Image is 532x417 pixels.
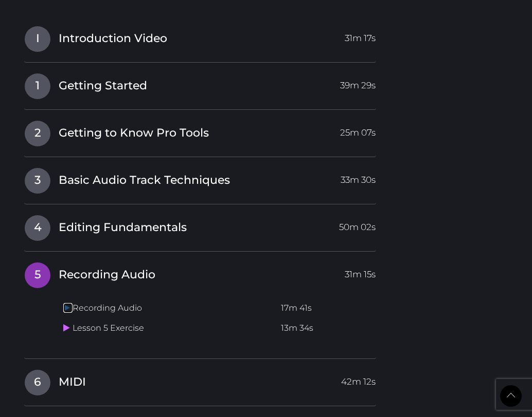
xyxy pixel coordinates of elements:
span: 25m 07s [340,121,376,139]
span: 6 [25,370,50,395]
td: 13m 34s [277,318,376,338]
td: 17m 41s [277,298,376,318]
span: Editing Fundamentals [59,220,187,236]
span: 31m 17s [345,26,376,45]
span: 33m 30s [341,168,376,186]
span: Getting Started [59,78,147,94]
a: 4Editing Fundamentals50m 02s [24,215,376,236]
span: 42m 12s [341,370,376,388]
span: 39m 29s [340,73,376,92]
span: 2 [25,121,50,146]
a: IIntroduction Video31m 17s [24,26,376,47]
span: 4 [25,215,50,241]
a: Back to Top [500,385,522,407]
span: 50m 02s [339,215,376,234]
span: 1 [25,73,50,99]
a: 5Recording Audio31m 15s [24,262,376,283]
span: Basic Audio Track Techniques [59,173,230,188]
span: Recording Audio [59,267,155,283]
a: 6MIDI42m 12s [24,369,376,391]
td: Lesson 5 Exercise [59,318,277,338]
span: Getting to Know Pro Tools [59,125,209,141]
span: 5 [25,262,50,288]
span: 3 [25,168,50,194]
span: I [25,26,50,52]
a: 2Getting to Know Pro Tools25m 07s [24,120,376,142]
span: 31m 15s [345,262,376,281]
a: 3Basic Audio Track Techniques33m 30s [24,167,376,189]
a: 1Getting Started39m 29s [24,73,376,94]
span: Introduction Video [59,31,167,47]
td: Recording Audio [59,298,277,318]
span: MIDI [59,374,86,390]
